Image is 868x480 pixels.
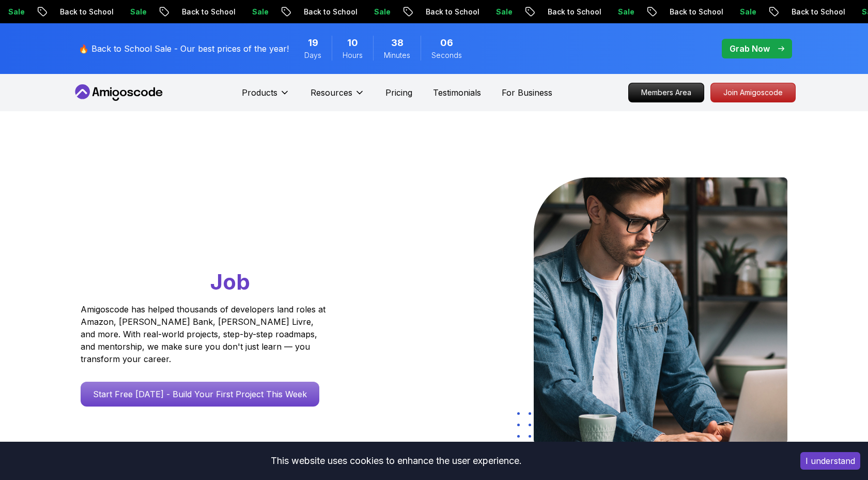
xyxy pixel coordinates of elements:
p: Sale [365,7,398,17]
button: Resources [311,86,365,107]
a: Start Free [DATE] - Build Your First Project This Week [81,382,319,407]
img: hero [534,177,787,444]
p: Back to School [173,7,243,17]
span: 10 Hours [347,36,358,50]
a: Pricing [385,86,412,99]
p: Products [242,86,277,99]
p: Back to School [51,7,121,17]
p: 🔥 Back to School Sale - Our best prices of the year! [79,42,289,55]
p: Sale [487,7,520,17]
p: Resources [311,86,352,99]
p: Sale [609,7,642,17]
span: Job [210,268,250,295]
button: Accept cookies [800,452,860,470]
p: Amigoscode has helped thousands of developers land roles at Amazon, [PERSON_NAME] Bank, [PERSON_N... [81,303,329,365]
p: Back to School [783,7,853,17]
span: Minutes [384,50,410,61]
p: Members Area [629,83,704,102]
span: 38 Minutes [391,36,404,50]
p: Join Amigoscode [711,83,795,102]
p: Back to School [661,7,731,17]
p: Sale [121,7,154,17]
p: Back to School [295,7,365,17]
span: 19 Days [308,36,318,50]
a: Testimonials [433,86,481,99]
h1: Go From Learning to Hired: Master Java, Spring Boot & Cloud Skills That Get You the [81,177,365,297]
button: Products [242,86,290,107]
p: Back to School [539,7,609,17]
p: Sale [243,7,276,17]
span: Seconds [431,50,462,61]
p: Grab Now [730,42,770,55]
a: For Business [502,86,552,99]
span: Hours [343,50,363,61]
span: Days [304,50,321,61]
a: Join Amigoscode [710,83,796,102]
span: 6 Seconds [440,36,453,50]
div: This website uses cookies to enhance the user experience. [8,449,785,472]
p: Sale [731,7,764,17]
p: Back to School [417,7,487,17]
a: Members Area [628,83,704,102]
